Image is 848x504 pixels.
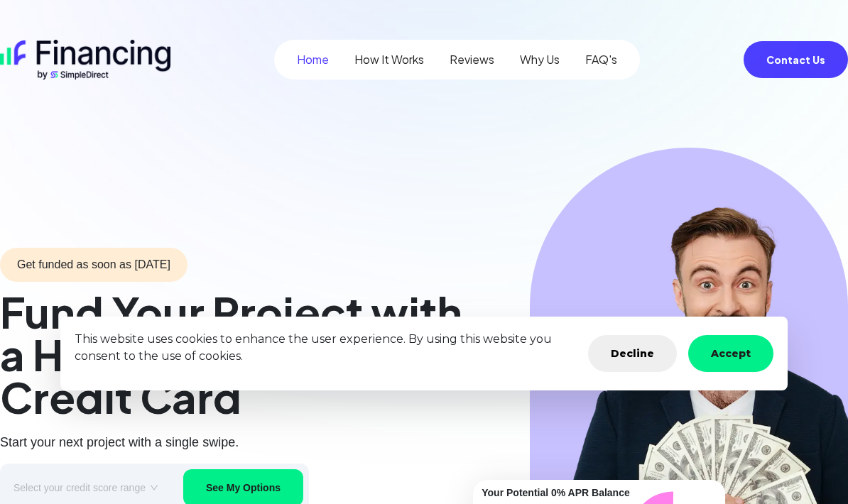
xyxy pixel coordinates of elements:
a: Home [297,51,329,68]
button: Accept [688,335,773,372]
a: Why Us [520,51,560,68]
p: This website uses cookies to enhance the user experience. By using this website you consent to th... [75,331,577,365]
button: Contact Us [744,41,848,78]
span: Your Potential 0% APR Balance [482,486,630,500]
button: Decline [588,335,677,372]
a: Reviews [450,51,494,68]
a: How It Works [354,51,424,68]
a: FAQ's [585,51,617,68]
